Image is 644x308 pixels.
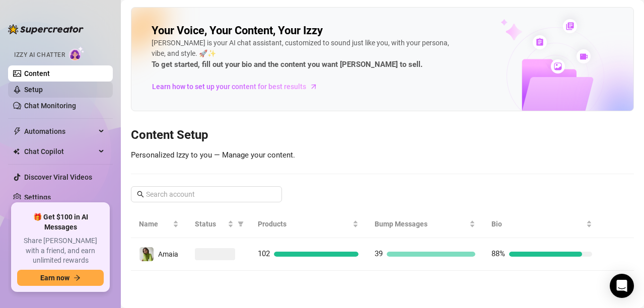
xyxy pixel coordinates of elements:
span: arrow-right [309,82,319,92]
strong: To get started, fill out your bio and the content you want [PERSON_NAME] to sell. [152,60,422,69]
img: logo-BBDzfeDw.svg [8,24,84,34]
a: Settings [24,193,51,201]
span: Earn now [40,274,69,282]
th: Bump Messages [367,210,483,238]
span: Bump Messages [375,218,467,229]
span: Status [195,218,226,229]
span: Personalized Izzy to you — Manage your content. [131,150,295,160]
span: thunderbolt [13,127,21,135]
span: Bio [491,218,584,229]
span: 88% [491,249,505,258]
span: Share [PERSON_NAME] with a friend, and earn unlimited rewards [17,236,104,266]
span: arrow-right [74,274,81,281]
a: Chat Monitoring [24,102,76,110]
h2: Your Voice, Your Content, Your Izzy [152,24,323,38]
span: filter [238,221,244,227]
span: 🎁 Get $100 in AI Messages [17,212,104,232]
h3: Content Setup [131,127,634,143]
input: Search account [146,189,268,200]
th: Name [131,210,187,238]
span: Products [258,218,350,229]
img: AI Chatter [69,46,85,61]
span: Chat Copilot [24,143,96,160]
span: Name [139,218,171,229]
span: Amaia [158,250,178,258]
span: filter [236,216,246,232]
span: 102 [258,249,270,258]
img: ai-chatter-content-library-cLFOSyPT.png [477,8,633,111]
a: Learn how to set up your content for best results [152,79,325,95]
a: Setup [24,86,43,94]
span: Automations [24,123,96,139]
span: Izzy AI Chatter [14,50,65,60]
img: Chat Copilot [13,148,20,155]
th: Bio [483,210,600,238]
div: Open Intercom Messenger [610,274,634,298]
a: Discover Viral Videos [24,173,92,181]
th: Status [187,210,250,238]
a: Content [24,69,50,78]
span: 39 [375,249,383,258]
div: [PERSON_NAME] is your AI chat assistant, customized to sound just like you, with your persona, vi... [152,38,454,71]
span: Learn how to set up your content for best results [152,81,306,92]
img: Amaia [139,247,154,261]
button: Earn nowarrow-right [17,270,104,286]
span: search [137,191,144,198]
th: Products [250,210,367,238]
